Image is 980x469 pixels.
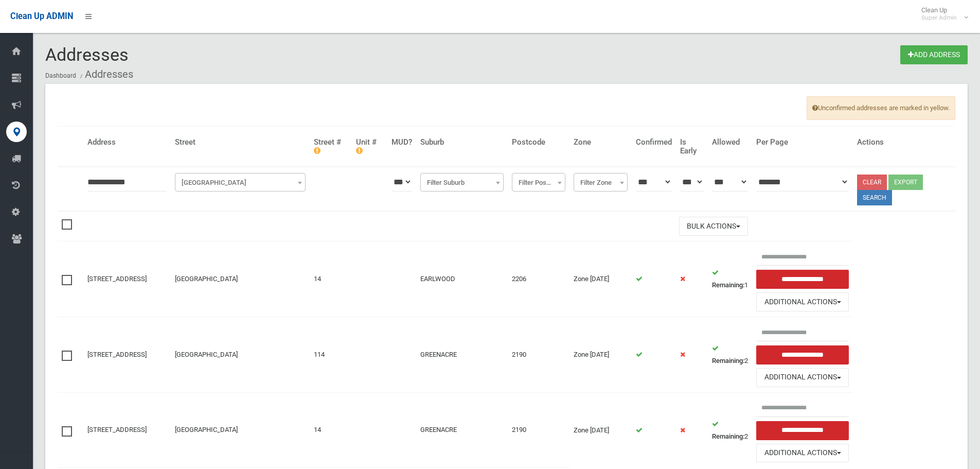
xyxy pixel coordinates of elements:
[177,176,302,190] span: Filter Street
[888,175,923,190] button: Export
[508,392,569,467] td: 2190
[416,392,508,467] td: GREENACRE
[569,392,632,467] td: Zone [DATE]
[175,138,305,147] h4: Street
[921,14,957,22] small: Super Admin
[310,392,352,467] td: 14
[680,138,704,155] h4: Is Early
[756,138,849,147] h4: Per Page
[857,190,892,205] button: Search
[712,138,748,147] h4: Allowed
[416,241,508,317] td: EARLWOOD
[636,138,672,147] h4: Confirmed
[679,217,748,236] button: Bulk Actions
[87,426,147,433] a: [STREET_ADDRESS]
[87,275,147,283] a: [STREET_ADDRESS]
[310,241,352,317] td: 14
[508,317,569,393] td: 2190
[574,138,628,147] h4: Zone
[712,281,744,289] strong: Remaining:
[512,173,565,192] span: Filter Postcode
[171,392,309,467] td: [GEOGRAPHIC_DATA]
[569,241,632,317] td: Zone [DATE]
[420,138,504,147] h4: Suburb
[708,241,752,317] td: 1
[45,72,76,79] a: Dashboard
[574,173,628,192] span: Filter Zone
[807,96,955,120] span: Unconfirmed addresses are marked in yellow.
[576,176,626,190] span: Filter Zone
[756,292,849,311] button: Additional Actions
[171,241,309,317] td: [GEOGRAPHIC_DATA]
[45,44,129,65] span: Addresses
[857,138,951,147] h4: Actions
[712,432,744,440] strong: Remaining:
[857,175,887,190] a: Clear
[310,317,352,393] td: 114
[708,392,752,467] td: 2
[423,176,501,190] span: Filter Suburb
[420,173,504,192] span: Filter Suburb
[87,351,147,358] a: [STREET_ADDRESS]
[514,176,563,190] span: Filter Postcode
[916,6,967,22] span: Clean Up
[87,138,167,147] h4: Address
[356,138,383,155] h4: Unit #
[756,368,849,387] button: Additional Actions
[712,357,744,364] strong: Remaining:
[708,317,752,393] td: 2
[569,317,632,393] td: Zone [DATE]
[171,317,309,393] td: [GEOGRAPHIC_DATA]
[175,173,305,192] span: Filter Street
[391,138,412,147] h4: MUD?
[900,45,968,64] a: Add Address
[756,444,849,463] button: Additional Actions
[314,138,348,155] h4: Street #
[78,65,133,84] li: Addresses
[508,241,569,317] td: 2206
[416,317,508,393] td: GREENACRE
[10,11,73,21] span: Clean Up ADMIN
[512,138,565,147] h4: Postcode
